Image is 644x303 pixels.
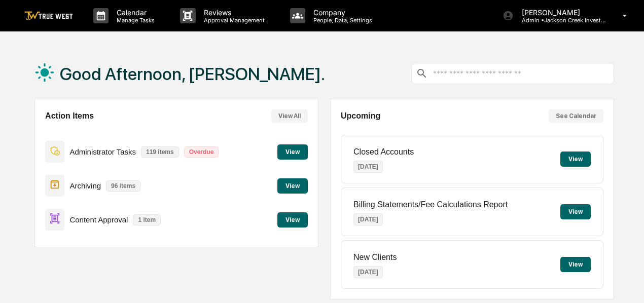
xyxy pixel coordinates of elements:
[271,109,308,123] button: View All
[549,109,603,123] button: See Calendar
[560,151,591,167] button: View
[277,180,308,190] a: View
[196,17,270,24] p: Approval Management
[133,214,161,225] p: 1 item
[277,146,308,156] a: View
[277,214,308,224] a: View
[109,8,160,17] p: Calendar
[353,266,383,278] p: [DATE]
[24,11,73,21] img: logo
[45,111,94,121] h2: Action Items
[305,8,377,17] p: Company
[353,253,397,262] p: New Clients
[109,17,160,24] p: Manage Tasks
[341,111,380,121] h2: Upcoming
[60,64,325,84] h1: Good Afternoon, [PERSON_NAME].
[69,215,128,224] p: Content Approval
[277,144,308,160] button: View
[69,147,136,156] p: Administrator Tasks
[69,181,101,190] p: Archiving
[560,204,591,219] button: View
[141,146,179,158] p: 119 items
[353,200,508,209] p: Billing Statements/Fee Calculations Report
[353,161,383,173] p: [DATE]
[277,178,308,194] button: View
[184,146,219,158] p: Overdue
[353,213,383,225] p: [DATE]
[106,180,140,192] p: 96 items
[514,8,608,17] p: [PERSON_NAME]
[514,17,608,24] p: Admin • Jackson Creek Investment Advisors
[353,147,414,157] p: Closed Accounts
[196,8,270,17] p: Reviews
[560,257,591,272] button: View
[277,212,308,228] button: View
[305,17,377,24] p: People, Data, Settings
